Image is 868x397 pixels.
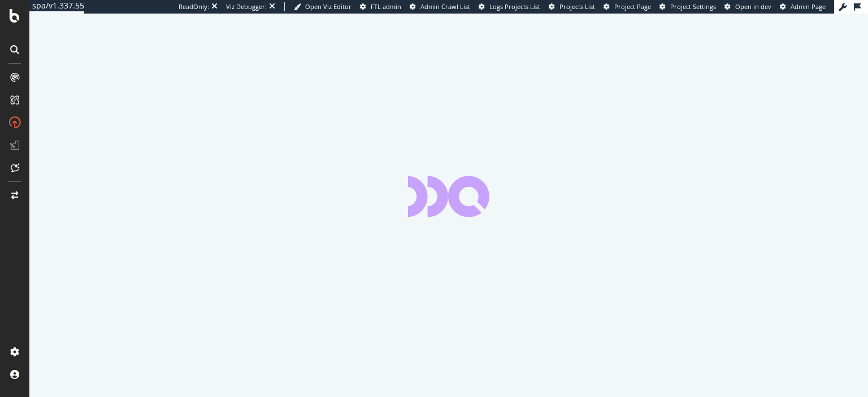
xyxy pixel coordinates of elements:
a: Open in dev [724,2,771,11]
span: Projects List [559,2,595,11]
span: Project Settings [670,2,716,11]
a: Open Viz Editor [294,2,351,11]
div: Viz Debugger: [226,2,267,11]
span: Open in dev [735,2,771,11]
a: Project Page [604,2,651,11]
span: FTL admin [371,2,401,11]
a: Projects List [549,2,595,11]
a: Admin Page [780,2,826,11]
span: Admin Page [791,2,826,11]
span: Logs Projects List [489,2,540,11]
span: Admin Crawl List [420,2,470,11]
a: Logs Projects List [479,2,540,11]
div: animation [408,176,489,217]
span: Open Viz Editor [305,2,351,11]
div: ReadOnly: [179,2,209,11]
a: Project Settings [659,2,716,11]
a: Admin Crawl List [410,2,470,11]
a: FTL admin [360,2,401,11]
span: Project Page [614,2,651,11]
